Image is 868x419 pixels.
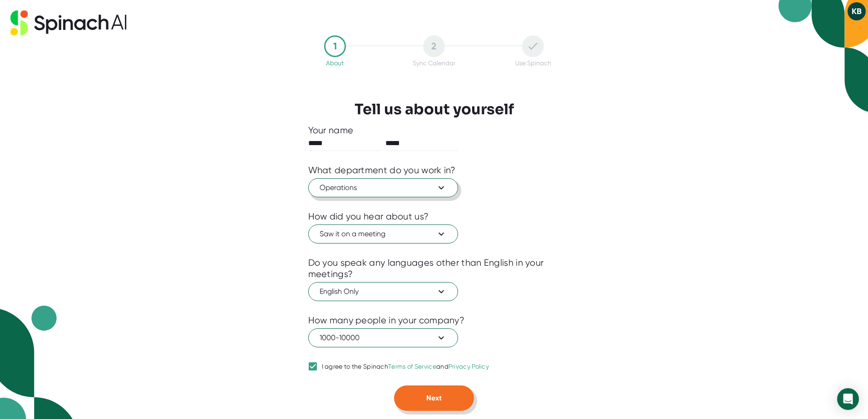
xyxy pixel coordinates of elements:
[308,125,560,136] div: Your name
[308,224,458,244] button: Saw it on a meeting
[308,328,458,347] button: 1000-10000
[322,363,489,371] div: I agree to the Spinach and
[515,59,551,67] div: Use Spinach
[355,101,514,118] h3: Tell us about yourself
[324,35,346,57] div: 1
[423,35,445,57] div: 2
[308,178,458,197] button: Operations
[308,315,465,326] div: How many people in your company?
[449,363,489,370] a: Privacy Policy
[320,286,447,297] span: English Only
[388,363,436,370] a: Terms of Service
[848,2,866,20] button: KB
[308,282,458,301] button: English Only
[320,332,447,343] span: 1000-10000
[320,229,447,239] span: Saw it on a meeting
[326,59,344,67] div: About
[837,388,859,410] div: Open Intercom Messenger
[394,385,474,411] button: Next
[308,211,429,222] div: How did you hear about us?
[413,59,455,67] div: Sync Calendar
[308,165,456,176] div: What department do you work in?
[426,394,442,402] span: Next
[320,182,447,193] span: Operations
[308,257,560,280] div: Do you speak any languages other than English in your meetings?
